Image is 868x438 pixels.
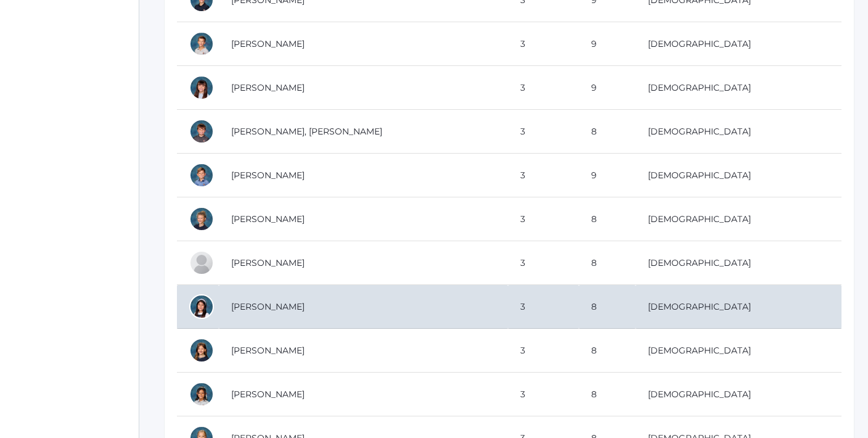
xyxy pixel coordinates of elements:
div: Hensley Pedersen [189,338,214,363]
td: [DEMOGRAPHIC_DATA] [636,285,841,329]
td: 3 [508,197,579,241]
td: 3 [508,66,579,110]
td: [DEMOGRAPHIC_DATA] [636,110,841,154]
td: [PERSON_NAME] [219,241,508,285]
td: 9 [579,66,636,110]
td: [PERSON_NAME] [219,329,508,373]
td: [PERSON_NAME] [219,197,508,241]
td: 3 [508,154,579,197]
td: 8 [579,373,636,416]
td: [PERSON_NAME] [219,285,508,329]
div: Idella Long [189,207,214,231]
td: 8 [579,110,636,154]
td: [PERSON_NAME], [PERSON_NAME] [219,110,508,154]
td: 3 [508,329,579,373]
div: Penelope Mesick [189,294,214,319]
div: Atziri Hernandez [189,75,214,100]
div: Francisco Lopez [189,250,214,275]
td: [PERSON_NAME] [219,22,508,66]
td: 8 [579,329,636,373]
td: 8 [579,241,636,285]
td: 8 [579,285,636,329]
td: 3 [508,373,579,416]
td: [PERSON_NAME] [219,154,508,197]
div: Jackson Kilian [189,119,214,144]
td: 3 [508,110,579,154]
td: 9 [579,22,636,66]
div: Leahmarie Rillo [189,382,214,407]
td: [DEMOGRAPHIC_DATA] [636,66,841,110]
td: 3 [508,285,579,329]
td: [DEMOGRAPHIC_DATA] [636,154,841,197]
td: [DEMOGRAPHIC_DATA] [636,241,841,285]
td: 9 [579,154,636,197]
td: [PERSON_NAME] [219,66,508,110]
td: [DEMOGRAPHIC_DATA] [636,329,841,373]
td: [DEMOGRAPHIC_DATA] [636,197,841,241]
div: Noah Gregg [189,31,214,56]
td: 8 [579,197,636,241]
td: [PERSON_NAME] [219,373,508,416]
td: [DEMOGRAPHIC_DATA] [636,22,841,66]
td: 3 [508,22,579,66]
td: [DEMOGRAPHIC_DATA] [636,373,841,416]
div: Dustin Laubacher [189,163,214,188]
td: 3 [508,241,579,285]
